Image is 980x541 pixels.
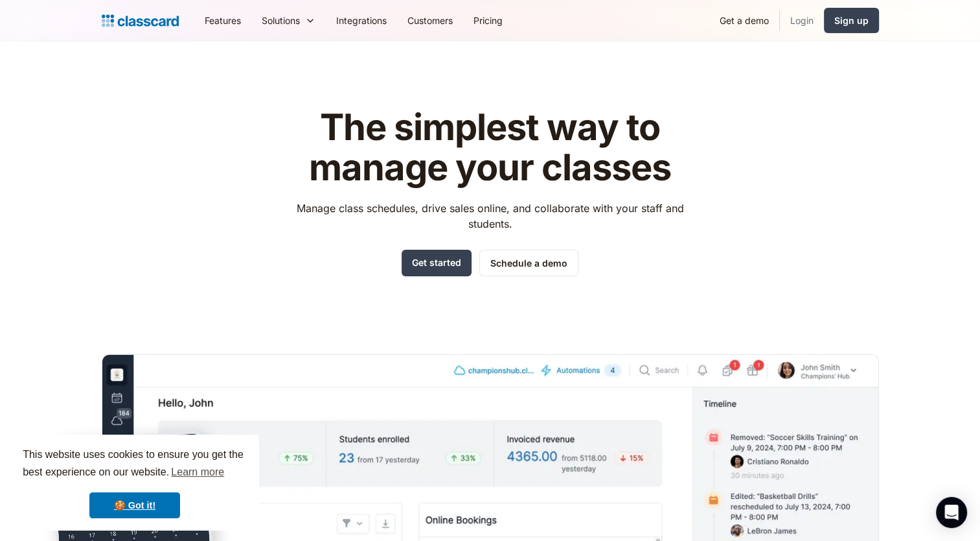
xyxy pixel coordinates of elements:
a: Integrations [326,6,397,35]
a: learn more about cookies [169,463,226,482]
a: Get a demo [709,6,779,35]
h1: The simplest way to manage your classes [284,108,696,187]
a: Get started [402,250,472,276]
a: Customers [397,6,463,35]
a: Sign up [824,8,879,33]
a: Login [780,6,824,35]
p: Manage class schedules, drive sales online, and collaborate with your staff and students. [284,200,696,232]
a: Features [194,6,251,35]
a: Schedule a demo [479,250,578,276]
div: Solutions [262,14,300,27]
a: home [102,12,179,30]
div: Open Intercom Messenger [936,497,967,528]
span: This website uses cookies to ensure you get the best experience on our website. [23,447,247,482]
a: Pricing [463,6,513,35]
a: dismiss cookie message [89,492,180,518]
div: Sign up [834,14,869,27]
div: cookieconsent [10,435,259,531]
div: Solutions [251,6,326,35]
